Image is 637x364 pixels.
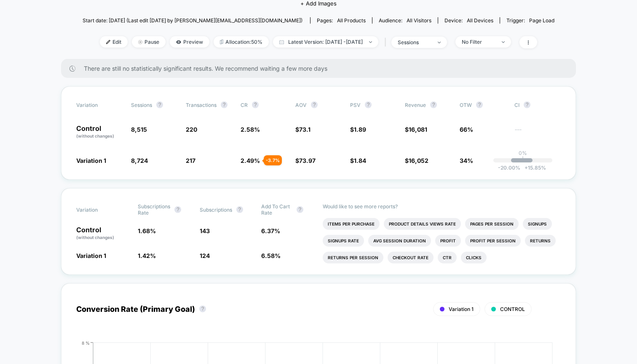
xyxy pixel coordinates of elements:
[295,126,310,133] span: $
[409,126,427,133] span: 16,081
[83,17,302,24] span: Start date: [DATE] (Last edit [DATE] by [PERSON_NAME][EMAIL_ADDRESS][DOMAIN_NAME])
[514,101,561,108] span: CI
[498,165,520,171] span: -20.00 %
[409,157,428,164] span: 16,052
[252,101,259,108] button: ?
[76,226,129,241] p: Control
[465,235,521,247] li: Profit Per Session
[405,126,427,133] span: $
[241,126,260,133] span: 2.58 %
[465,218,519,230] li: Pages Per Session
[369,41,372,43] img: end
[138,227,156,234] span: 1.68 %
[221,101,227,108] button: ?
[384,218,461,230] li: Product Details Views Rate
[500,306,525,312] span: CONTROL
[323,203,561,210] p: Would like to see more reports?
[430,101,437,108] button: ?
[460,101,506,108] span: OTW
[138,203,170,216] span: Subscriptions Rate
[438,42,441,43] img: end
[131,126,147,133] span: 8,515
[523,218,552,230] li: Signups
[337,17,366,24] span: all products
[76,157,106,164] span: Variation 1
[241,157,260,164] span: 2.49 %
[383,36,391,48] span: |
[438,252,457,263] li: Ctr
[76,101,123,108] span: Variation
[407,17,431,24] span: All Visitors
[261,252,281,259] span: 6.58 %
[76,252,106,259] span: Variation 1
[174,206,181,213] button: ?
[131,157,148,164] span: 8,724
[379,17,431,24] div: Audience:
[350,126,366,133] span: $
[264,155,282,165] div: - 3.7 %
[76,235,114,240] span: (without changes)
[354,157,366,164] span: 1.84
[520,165,546,171] span: 15.85 %
[76,133,114,138] span: (without changes)
[214,36,269,48] span: Allocation: 50%
[76,203,123,216] span: Variation
[186,157,195,164] span: 217
[449,306,474,312] span: Variation 1
[186,126,197,133] span: 220
[138,40,142,44] img: end
[199,306,206,312] button: ?
[295,102,307,108] span: AOV
[273,36,378,48] span: Latest Version: [DATE] - [DATE]
[186,102,217,108] span: Transactions
[84,65,559,72] span: There are still no statistically significant results. We recommend waiting a few more days
[506,17,554,24] div: Trigger:
[138,252,156,259] span: 1.42 %
[514,127,561,139] span: ---
[435,235,461,247] li: Profit
[241,102,248,108] span: CR
[461,252,487,263] li: Clicks
[522,156,524,162] p: |
[519,150,527,156] p: 0%
[388,252,434,263] li: Checkout Rate
[261,227,280,234] span: 6.37 %
[350,102,361,108] span: PSV
[368,235,431,247] li: Avg Session Duration
[170,36,209,48] span: Preview
[261,203,292,216] span: Add To Cart Rate
[529,17,554,24] span: Page Load
[200,227,210,234] span: 143
[200,252,210,259] span: 124
[460,126,473,133] span: 66%
[476,101,483,108] button: ?
[156,101,163,108] button: ?
[405,102,426,108] span: Revenue
[467,17,493,24] span: all devices
[299,157,316,164] span: 73.97
[502,41,505,43] img: end
[100,36,128,48] span: Edit
[82,340,90,345] tspan: 8 %
[323,235,364,247] li: Signups Rate
[460,157,473,164] span: 34%
[236,206,243,213] button: ?
[323,218,380,230] li: Items Per Purchase
[200,207,232,213] span: Subscriptions
[220,40,223,44] img: rebalance
[131,102,152,108] span: Sessions
[297,206,303,213] button: ?
[317,17,366,24] div: Pages:
[398,39,431,45] div: sessions
[405,157,428,164] span: $
[438,17,500,24] span: Device:
[525,235,556,247] li: Returns
[525,165,528,171] span: +
[524,101,530,108] button: ?
[311,101,318,108] button: ?
[354,126,366,133] span: 1.89
[350,157,366,164] span: $
[323,252,383,263] li: Returns Per Session
[76,125,123,139] p: Control
[365,101,372,108] button: ?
